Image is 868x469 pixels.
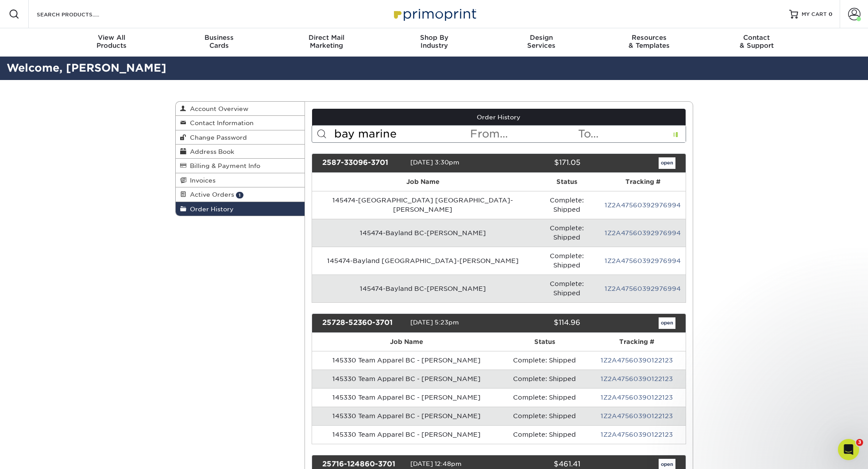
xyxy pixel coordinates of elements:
[703,28,810,57] a: Contact& Support
[703,34,810,50] div: & Support
[176,116,305,130] a: Contact Information
[312,247,533,275] td: 145474-Bayland [GEOGRAPHIC_DATA]-[PERSON_NAME]
[605,229,681,236] a: 1Z2A47560392976994
[601,375,673,382] a: 1Z2A47560390122123
[176,130,305,145] a: Change Password
[703,34,810,42] span: Contact
[2,442,75,466] iframe: Google Customer Reviews
[36,9,122,19] input: SEARCH PRODUCTS.....
[380,34,488,42] span: Shop By
[312,109,686,126] a: Order History
[236,192,243,198] span: 1
[273,28,380,57] a: Direct MailMarketing
[502,407,588,425] td: Complete: Shipped
[410,319,459,326] span: [DATE] 5:23pm
[312,407,502,425] td: 145330 Team Apparel BC - [PERSON_NAME]
[488,34,595,50] div: Services
[176,102,305,116] a: Account Overview
[176,145,305,159] a: Address Book
[312,370,502,388] td: 145330 Team Apparel BC - [PERSON_NAME]
[595,34,703,42] span: Resources
[488,34,595,42] span: Design
[601,431,673,438] a: 1Z2A47560390122123
[176,173,305,187] a: Invoices
[605,285,681,292] a: 1Z2A47560392976994
[316,317,410,329] div: 25728-52360-3701
[502,351,588,370] td: Complete: Shipped
[605,202,681,209] a: 1Z2A47560392976994
[533,275,600,302] td: Complete: Shipped
[601,394,673,401] a: 1Z2A47560390122123
[333,126,469,142] input: Search Orders...
[165,28,273,57] a: BusinessCards
[492,317,587,329] div: $114.96
[176,202,305,216] a: Order History
[312,275,533,302] td: 145474-Bayland BC-[PERSON_NAME]
[502,333,588,351] th: Status
[186,105,248,112] span: Account Overview
[58,34,166,50] div: Products
[176,159,305,173] a: Billing & Payment Info
[316,157,410,169] div: 2587-33096-3701
[533,191,600,219] td: Complete: Shipped
[165,34,273,42] span: Business
[601,412,673,419] a: 1Z2A47560390122123
[186,119,254,126] span: Contact Information
[492,157,587,169] div: $171.05
[186,177,216,184] span: Invoices
[186,134,247,141] span: Change Password
[58,34,166,42] span: View All
[58,28,166,57] a: View AllProducts
[802,11,827,18] span: MY CART
[488,28,595,57] a: DesignServices
[659,157,675,169] a: open
[312,351,502,370] td: 145330 Team Apparel BC - [PERSON_NAME]
[312,219,533,247] td: 145474-Bayland BC-[PERSON_NAME]
[856,439,863,446] span: 3
[605,257,681,264] a: 1Z2A47560392976994
[312,388,502,407] td: 145330 Team Apparel BC - [PERSON_NAME]
[595,28,703,57] a: Resources& Templates
[600,173,685,191] th: Tracking #
[312,191,533,219] td: 145474-[GEOGRAPHIC_DATA] [GEOGRAPHIC_DATA]-[PERSON_NAME]
[273,34,380,42] span: Direct Mail
[186,191,234,198] span: Active Orders
[577,126,685,142] input: To...
[502,388,588,407] td: Complete: Shipped
[312,173,533,191] th: Job Name
[186,206,234,213] span: Order History
[380,28,488,57] a: Shop ByIndustry
[601,357,673,364] a: 1Z2A47560390122123
[533,219,600,247] td: Complete: Shipped
[838,439,859,460] iframe: Intercom live chat
[312,333,502,351] th: Job Name
[659,317,675,329] a: open
[186,148,234,155] span: Address Book
[186,162,260,169] span: Billing & Payment Info
[165,34,273,50] div: Cards
[273,34,380,50] div: Marketing
[533,173,600,191] th: Status
[588,333,686,351] th: Tracking #
[502,370,588,388] td: Complete: Shipped
[410,460,462,467] span: [DATE] 12:48pm
[469,126,577,142] input: From...
[595,34,703,50] div: & Templates
[533,247,600,275] td: Complete: Shipped
[312,425,502,444] td: 145330 Team Apparel BC - [PERSON_NAME]
[829,11,833,17] span: 0
[380,34,488,50] div: Industry
[410,159,459,166] span: [DATE] 3:30pm
[176,187,305,202] a: Active Orders 1
[502,425,588,444] td: Complete: Shipped
[390,4,478,23] img: Primoprint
